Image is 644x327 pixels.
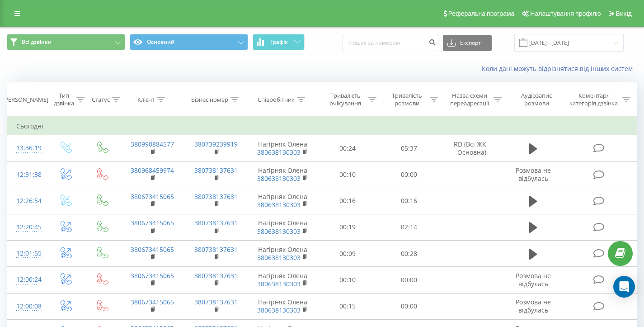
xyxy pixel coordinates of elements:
[378,214,440,240] td: 02:14
[270,39,288,45] span: Графік
[16,192,38,210] div: 12:26:54
[378,241,440,267] td: 00:28
[482,64,637,73] a: Коли дані можуть відрізнятися вiд інших систем
[191,96,228,104] div: Бізнес номер
[7,117,637,135] td: Сьогодні
[131,271,174,280] a: 380673415065
[378,293,440,319] td: 00:00
[530,10,601,17] span: Налаштування профілю
[248,161,317,188] td: Нагірняк Олена
[378,267,440,293] td: 00:00
[257,200,301,209] a: 380638130303
[131,298,174,306] a: 380673415065
[131,218,174,227] a: 380673415065
[443,35,492,51] button: Експорт
[7,34,125,50] button: Всі дзвінки
[257,280,301,288] a: 380638130303
[194,298,238,306] a: 380738137631
[512,92,561,107] div: Аудіозапис розмови
[257,148,301,156] a: 380638130303
[448,10,515,17] span: Реферальна програма
[137,96,155,104] div: Клієнт
[16,139,38,157] div: 13:36:19
[248,214,317,240] td: Нагірняк Олена
[16,166,38,184] div: 12:31:38
[194,166,238,175] a: 380738137631
[194,192,238,201] a: 380738137631
[516,298,551,314] span: Розмова не відбулась
[516,166,551,183] span: Розмова не відбулась
[194,218,238,227] a: 380738137631
[248,135,317,161] td: Нагірняк Олена
[16,218,38,236] div: 12:20:45
[248,241,317,267] td: Нагірняк Олена
[248,188,317,214] td: Нагірняк Олена
[448,92,492,107] div: Назва схеми переадресації
[378,188,440,214] td: 00:16
[3,96,48,104] div: [PERSON_NAME]
[440,135,504,161] td: RD (Всі ЖК - Основна)
[317,293,378,319] td: 00:15
[248,293,317,319] td: Нагірняк Олена
[325,92,366,107] div: Тривалість очікування
[54,92,74,107] div: Тип дзвінка
[317,135,378,161] td: 00:24
[613,276,635,298] div: Open Intercom Messenger
[317,188,378,214] td: 00:16
[248,267,317,293] td: Нагірняк Олена
[343,35,438,51] input: Пошук за номером
[317,267,378,293] td: 00:10
[22,38,52,46] span: Всі дзвінки
[194,140,238,148] a: 380739239919
[131,140,174,148] a: 380990884577
[258,96,295,104] div: Співробітник
[16,271,38,289] div: 12:00:24
[131,166,174,175] a: 380968459974
[257,253,301,262] a: 380638130303
[516,271,551,288] span: Розмова не відбулась
[16,245,38,262] div: 12:01:55
[253,34,305,50] button: Графік
[317,161,378,188] td: 00:10
[194,245,238,254] a: 380738137631
[378,161,440,188] td: 00:00
[317,214,378,240] td: 00:19
[567,92,620,107] div: Коментар/категорія дзвінка
[16,298,38,315] div: 12:00:08
[131,192,174,201] a: 380673415065
[131,245,174,254] a: 380673415065
[92,96,110,104] div: Статус
[378,135,440,161] td: 05:37
[387,92,428,107] div: Тривалість розмови
[130,34,248,50] button: Основний
[194,271,238,280] a: 380738137631
[257,306,301,314] a: 380638130303
[616,10,632,17] span: Вихід
[257,174,301,183] a: 380638130303
[317,241,378,267] td: 00:09
[257,227,301,236] a: 380638130303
